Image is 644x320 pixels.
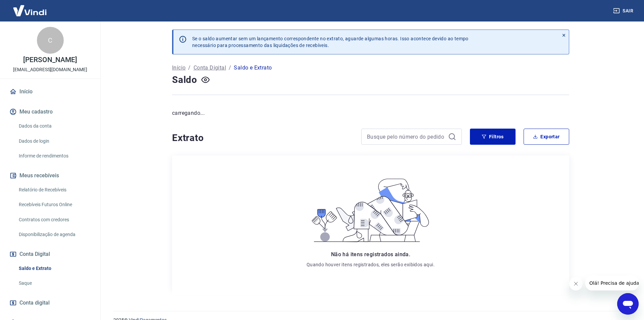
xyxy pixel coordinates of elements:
[4,5,56,10] span: Olá! Precisa de ajuda?
[19,298,50,308] span: Conta digital
[172,64,185,72] a: Início
[16,228,92,241] a: Disponibilização de agenda
[16,213,92,227] a: Contratos com credores
[367,132,445,142] input: Busque pelo número do pedido
[23,56,77,63] p: [PERSON_NAME]
[229,64,231,72] p: /
[16,198,92,212] a: Recebíveis Futuros Online
[16,149,92,163] a: Informe de rendimentos
[37,27,64,54] div: C
[188,64,191,72] p: /
[8,84,92,99] a: Início
[16,119,92,133] a: Dados da conta
[617,293,639,315] iframe: Botão para abrir a janela de mensagens
[16,183,92,197] a: Relatório de Recebíveis
[8,0,52,21] img: Vindi
[524,129,569,145] button: Exportar
[172,109,569,117] p: carregando...
[585,276,639,290] iframe: Mensagem da empresa
[192,35,469,49] p: Se o saldo aumentar sem um lançamento correspondente no extrato, aguarde algumas horas. Isso acon...
[8,168,92,183] button: Meus recebíveis
[172,131,353,145] h4: Extrato
[194,64,226,72] a: Conta Digital
[331,251,410,258] span: Não há itens registrados ainda.
[16,262,92,275] a: Saldo e Extrato
[8,104,92,119] button: Meu cadastro
[13,66,87,73] p: [EMAIL_ADDRESS][DOMAIN_NAME]
[8,247,92,262] button: Conta Digital
[16,134,92,148] a: Dados de login
[307,261,435,268] p: Quando houver itens registrados, eles serão exibidos aqui.
[16,276,92,290] a: Saque
[234,64,272,72] p: Saldo e Extrato
[470,129,516,145] button: Filtros
[612,5,636,17] button: Sair
[8,295,92,310] a: Conta digital
[569,277,583,290] iframe: Fechar mensagem
[172,73,197,87] h4: Saldo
